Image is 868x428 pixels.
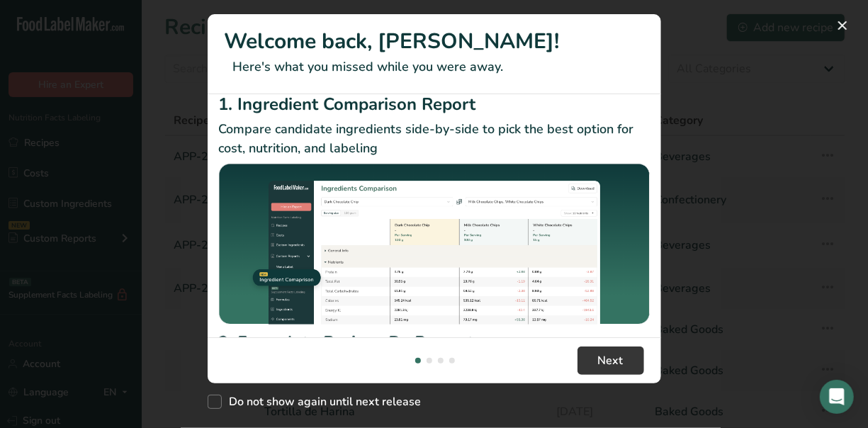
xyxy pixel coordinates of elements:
[598,352,624,369] span: Next
[219,330,650,355] h2: 2. Formulate Recipes By Percentage
[820,380,854,414] div: Open Intercom Messenger
[577,347,644,375] button: Next
[225,57,644,77] p: Here's what you missed while you were away.
[219,120,650,158] p: Compare candidate ingredients side-by-side to pick the best option for cost, nutrition, and labeling
[219,91,650,117] h2: 1. Ingredient Comparison Report
[225,26,644,57] h1: Welcome back, [PERSON_NAME]!
[222,395,422,409] span: Do not show again until next release
[219,164,650,325] img: Ingredient Comparison Report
